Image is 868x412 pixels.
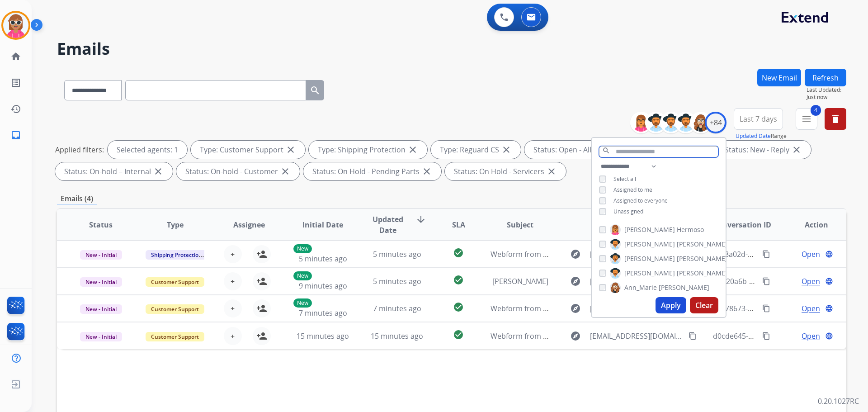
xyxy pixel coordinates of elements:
span: 5 minutes ago [373,276,421,286]
span: Customer Support [146,277,204,287]
span: Open [802,331,820,341]
div: Status: Open - All [524,141,613,159]
span: + [231,276,235,287]
span: New - Initial [80,304,122,314]
button: New Email [757,69,801,86]
span: Updated Date [368,214,409,236]
p: Applied filters: [55,144,104,155]
span: [EMAIL_ADDRESS][DOMAIN_NAME] [590,249,683,260]
span: Conversation ID [713,219,771,230]
button: Apply [656,297,686,313]
mat-icon: explore [570,303,581,314]
button: 4 [796,108,817,130]
div: Status: On-hold – Internal [55,162,173,180]
span: Customer Support [146,304,204,314]
mat-icon: check_circle [453,329,464,340]
span: [PERSON_NAME] [677,269,727,278]
span: [PERSON_NAME] [492,276,548,286]
span: [PERSON_NAME] [624,269,675,278]
span: 15 minutes ago [371,331,423,341]
div: Status: On-hold - Customer [176,162,300,180]
mat-icon: content_copy [762,332,770,340]
span: [PERSON_NAME] [677,240,727,249]
span: Status [89,219,113,230]
button: + [224,272,242,290]
mat-icon: content_copy [689,332,697,340]
span: Just now [807,94,846,101]
span: Webform from [EMAIL_ADDRESS][DOMAIN_NAME] on [DATE] [491,303,695,313]
mat-icon: history [10,104,21,114]
span: Unassigned [613,208,643,215]
mat-icon: close [791,144,802,155]
th: Action [772,209,846,241]
span: 9 minutes ago [299,281,347,291]
div: Selected agents: 1 [108,141,187,159]
span: Open [802,303,820,314]
mat-icon: close [285,144,296,155]
div: Status: On Hold - Pending Parts [303,162,441,180]
mat-icon: person_add [256,276,267,287]
span: [PERSON_NAME] [624,254,675,263]
span: [PERSON_NAME] [659,283,709,292]
span: Subject [507,219,533,230]
span: [PERSON_NAME] [624,240,675,249]
div: Status: New - Reply [716,141,811,159]
button: + [224,245,242,263]
mat-icon: content_copy [762,250,770,258]
mat-icon: check_circle [453,302,464,313]
span: d0cde645-8b4f-4106-a1cd-dec27138dc2f [713,331,849,341]
mat-icon: language [825,250,833,258]
span: Customer Support [146,332,204,341]
span: [EMAIL_ADDRESS][DOMAIN_NAME] [590,276,683,287]
mat-icon: delete [830,114,841,124]
mat-icon: explore [570,331,581,341]
mat-icon: content_copy [762,304,770,313]
span: 4 [811,105,821,116]
span: Assigned to everyone [613,197,668,204]
mat-icon: home [10,51,21,62]
mat-icon: close [153,166,164,177]
span: [PERSON_NAME] [624,225,675,234]
button: Last 7 days [734,108,783,130]
button: Updated Date [736,133,771,140]
div: Type: Customer Support [191,141,305,159]
mat-icon: language [825,332,833,340]
mat-icon: inbox [10,130,21,141]
mat-icon: explore [570,276,581,287]
span: 7 minutes ago [299,308,347,318]
button: + [224,299,242,317]
mat-icon: check_circle [453,275,464,285]
mat-icon: check_circle [453,247,464,258]
mat-icon: person_add [256,331,267,341]
span: Webform from [EMAIL_ADDRESS][DOMAIN_NAME] on [DATE] [491,249,695,259]
span: Assignee [233,219,265,230]
span: Shipping Protection [146,250,208,260]
mat-icon: explore [570,249,581,260]
span: New - Initial [80,277,122,287]
div: Status: On Hold - Servicers [445,162,566,180]
img: avatar [3,13,28,38]
button: Clear [690,297,718,313]
span: + [231,331,235,341]
p: New [293,244,312,253]
span: SLA [452,219,465,230]
span: 5 minutes ago [373,249,421,259]
mat-icon: arrow_downward [415,214,426,225]
mat-icon: close [546,166,557,177]
div: Type: Reguard CS [431,141,521,159]
span: Ann_Marie [624,283,657,292]
h2: Emails [57,40,846,58]
span: Range [736,132,787,140]
mat-icon: menu [801,114,812,124]
mat-icon: search [310,85,321,96]
span: New - Initial [80,250,122,260]
mat-icon: language [825,304,833,313]
p: Emails (4) [57,193,97,204]
span: Open [802,276,820,287]
span: Open [802,249,820,260]
button: + [224,327,242,345]
div: +84 [705,112,726,133]
span: + [231,249,235,260]
span: Last Updated: [807,86,846,94]
span: Type [167,219,184,230]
